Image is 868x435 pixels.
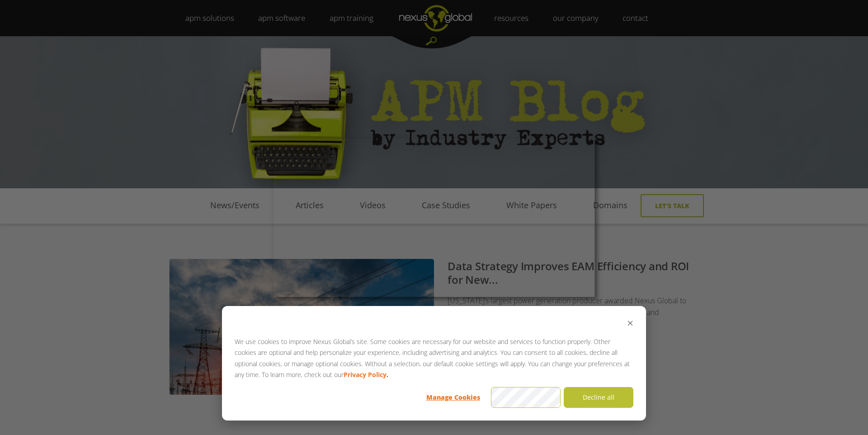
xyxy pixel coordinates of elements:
a: Privacy Policy [344,369,387,381]
button: Accept all [491,387,561,408]
strong: . [387,369,388,381]
p: We use cookies to improve Nexus Global’s site. Some cookies are necessary for our website and ser... [235,336,633,381]
button: Decline all [564,387,633,408]
div: Cookie banner [222,306,646,421]
button: Manage Cookies [418,387,488,408]
iframe: Popup CTA [274,139,595,297]
button: Dismiss cookie banner [627,319,633,330]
